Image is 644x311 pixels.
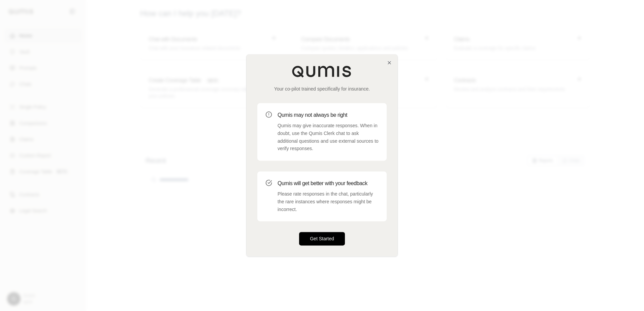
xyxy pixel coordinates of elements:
[292,65,352,77] img: Qumis Logo
[278,122,379,152] p: Qumis may give inaccurate responses. When in doubt, use the Qumis Clerk chat to ask additional qu...
[278,190,379,213] p: Please rate responses in the chat, particularly the rare instances where responses might be incor...
[257,85,387,92] p: Your co-pilot trained specifically for insurance.
[299,232,345,246] button: Get Started
[278,179,379,187] h3: Qumis will get better with your feedback
[278,111,379,119] h3: Qumis may not always be right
